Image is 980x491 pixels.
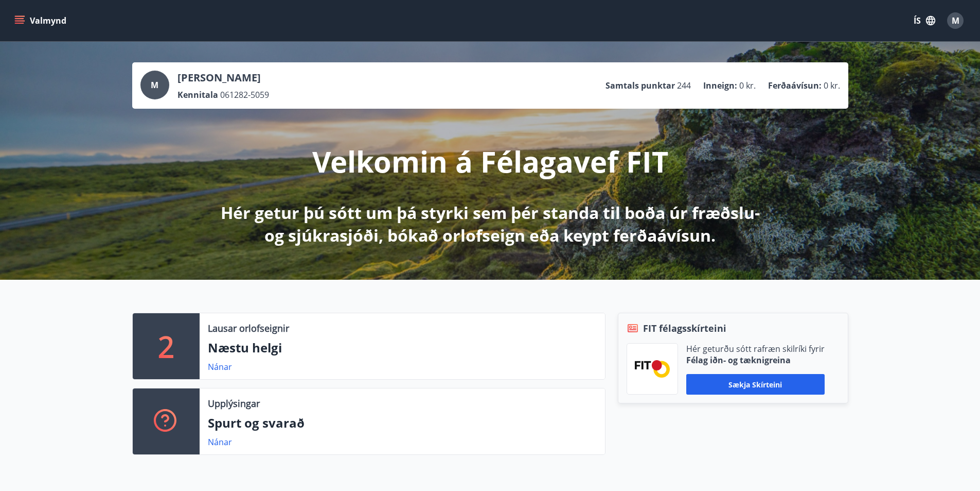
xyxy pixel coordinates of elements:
[686,354,825,366] p: Félag iðn- og tæknigreina
[908,11,941,30] button: ÍS
[686,374,825,395] button: Sækja skírteini
[177,71,269,85] p: [PERSON_NAME]
[208,436,232,448] a: Nánar
[219,201,762,247] p: Hér getur þú sótt um þá styrki sem þér standa til boða úr fræðslu- og sjúkrasjóði, bókað orlofsei...
[635,360,670,377] img: FPQVkF9lTnNbbaRSFyT17YYeljoOGk5m51IhT0bO.png
[643,321,726,335] span: FIT félagsskírteini
[151,79,158,91] span: M
[220,89,269,100] span: 061282-5059
[768,80,822,91] p: Ferðaávísun :
[686,343,825,354] p: Hér geturðu sótt rafræn skilríki fyrir
[208,361,232,373] a: Nánar
[12,11,70,30] button: menu
[703,80,737,91] p: Inneign :
[208,414,597,432] p: Spurt og svarað
[208,339,597,357] p: Næstu helgi
[177,89,218,100] p: Kennitala
[208,321,289,335] p: Lausar orlofseignir
[312,142,668,181] p: Velkomin á Félagavef FIT
[943,8,968,33] button: M
[208,397,260,410] p: Upplýsingar
[158,327,174,366] p: 2
[605,80,675,91] p: Samtals punktar
[952,15,959,26] span: M
[824,80,840,91] span: 0 kr.
[677,80,691,91] span: 244
[739,80,756,91] span: 0 kr.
